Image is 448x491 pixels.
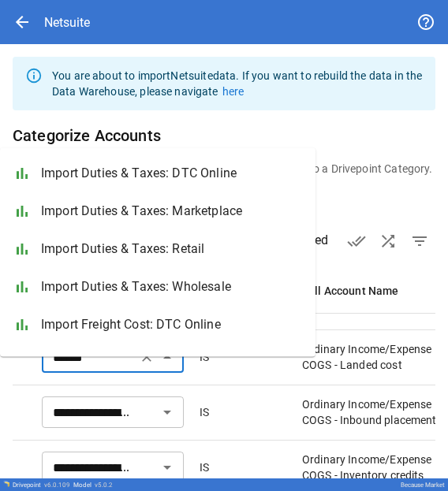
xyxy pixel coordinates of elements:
div: Netsuite [44,15,90,30]
span: Import Duties & Taxes: Marketplace [41,201,303,220]
div: Model [73,482,113,489]
span: bar_chart [13,352,32,371]
span: Import Duties & Taxes: Wholesale [41,277,303,296]
span: bar_chart [13,277,32,296]
p: IS [200,459,209,475]
span: bar_chart [13,239,32,258]
div: Drivepoint [13,482,70,489]
button: Open [156,401,178,423]
button: Show Unmapped Accounts Only [404,225,435,257]
h6: Categorize Accounts [13,123,435,148]
span: bar_chart [13,163,32,182]
span: filter_list [410,232,429,251]
span: done_all [347,232,366,251]
span: v 6.0.109 [44,482,70,489]
a: here [222,85,245,98]
button: Open [156,456,178,478]
span: v 5.0.2 [95,482,113,489]
div: Because Market [401,482,445,489]
p: IS [200,404,209,420]
span: arrow_back [13,13,32,32]
span: Import Duties & Taxes: Retail [41,239,303,258]
span: bar_chart [13,314,32,333]
p: IS [200,349,209,365]
div: You are about to import Netsuite data. If you want to rebuild the data in the Data Warehouse, ple... [52,61,423,106]
div: Full Account Name [302,285,399,297]
button: Verify Accounts [341,225,372,257]
button: Clear [136,346,158,368]
button: AI Auto-Map Accounts [372,225,404,257]
span: shuffle [379,232,398,251]
span: bar_chart [13,201,32,220]
button: Close [156,346,178,368]
span: Import Duties & Taxes: DTC Online [41,163,303,182]
img: Drivepoint [3,481,9,487]
span: Import Freight Cost: Marketplace [41,352,303,371]
span: Import Freight Cost: DTC Online [41,314,303,333]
